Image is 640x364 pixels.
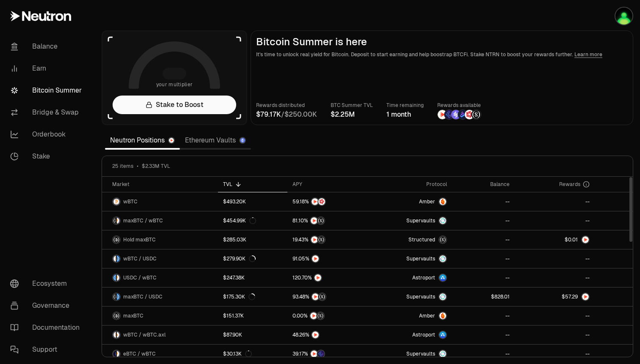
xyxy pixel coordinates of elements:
[292,216,366,225] button: NTRNStructured Points
[439,312,446,319] img: Amber
[515,287,595,306] a: NTRN Logo
[102,268,218,287] a: USDC LogowBTC LogoUSDC / wBTC
[117,255,120,262] img: USDC Logo
[218,345,287,363] a: $30.13K
[515,211,595,230] a: --
[113,236,120,243] img: maxBTC Logo
[515,192,595,211] a: --
[218,307,287,325] a: $151.37K
[331,101,373,109] p: BTC Summer TVL
[223,198,246,205] div: $493.20K
[452,307,515,325] a: --
[113,96,236,114] a: Stake to Boost
[218,192,287,211] a: $493.20K
[371,192,452,211] a: AmberAmber
[117,350,120,357] img: wBTC Logo
[113,274,116,281] img: USDC Logo
[371,326,452,344] a: Astroport
[439,217,446,224] img: Supervaults
[406,255,435,262] span: Supervaults
[292,350,366,358] button: NTRNEtherFi Points
[438,110,447,119] img: NTRN
[439,236,446,243] img: maxBTC
[515,326,595,344] a: --
[292,197,366,206] button: NTRNMars Fragments
[314,274,321,281] img: NTRN
[123,350,156,357] span: eBTC / wBTC
[287,307,371,325] a: NTRNStructured Points
[102,249,218,268] a: wBTC LogoUSDC LogowBTC / USDC
[292,331,366,339] button: NTRN
[218,230,287,249] a: $285.03K
[113,331,116,338] img: wBTC Logo
[582,236,589,243] img: NTRN Logo
[256,109,317,120] div: /
[515,249,595,268] a: --
[574,51,602,58] a: Learn more
[3,317,91,339] a: Documentation
[292,293,366,301] button: NTRNStructured Points
[515,230,595,249] a: NTRN Logo
[452,211,515,230] a: --
[3,273,91,295] a: Ecosystem
[180,132,251,149] a: Ethereum Vaults
[472,110,481,119] img: Structured Points
[218,268,287,287] a: $247.38K
[292,312,366,320] button: NTRNStructured Points
[223,331,242,338] div: $87.90K
[256,36,628,48] h2: Bitcoin Summer is here
[3,36,91,57] a: Balance
[142,163,170,170] span: $2.33M TVL
[287,268,371,287] a: NTRN
[439,198,446,205] img: Amber
[223,274,245,281] div: $247.38K
[451,110,461,119] img: Solv Points
[582,293,589,300] img: NTRN Logo
[117,331,120,338] img: wBTC.axl Logo
[371,345,452,363] a: SupervaultsSupervaults
[123,293,163,300] span: maxBTC / USDC
[123,236,156,243] span: Hold maxBTC
[218,249,287,268] a: $279.90K
[371,249,452,268] a: SupervaultsSupervaults
[465,110,474,119] img: Mars Fragments
[452,268,515,287] a: --
[113,312,120,319] img: maxBTC Logo
[123,217,163,224] span: maxBTC / wBTC
[240,138,245,143] img: Ethereum Logo
[406,217,435,224] span: Supervaults
[452,249,515,268] a: --
[515,345,595,363] a: --
[117,293,120,300] img: USDC Logo
[113,217,116,224] img: maxBTC Logo
[102,287,218,306] a: maxBTC LogoUSDC LogomaxBTC / USDC
[287,287,371,306] a: NTRNStructured Points
[292,274,366,282] button: NTRN
[113,198,120,205] img: wBTC Logo
[3,295,91,317] a: Governance
[223,293,255,300] div: $175.30K
[223,181,282,188] div: TVL
[113,255,116,262] img: wBTC Logo
[113,293,116,300] img: maxBTC Logo
[311,217,317,224] img: NTRN
[310,312,317,319] img: NTRN
[452,230,515,249] a: --
[317,350,324,357] img: EtherFi Points
[458,110,467,119] img: Bedrock Diamonds
[439,350,446,357] img: Supervaults
[3,123,91,145] a: Orderbook
[292,235,366,244] button: NTRNStructured Points
[317,217,324,224] img: Structured Points
[3,79,91,101] a: Bitcoin Summer
[113,350,116,357] img: eBTC Logo
[102,345,218,363] a: eBTC LogowBTC LogoeBTC / wBTC
[312,293,319,300] img: NTRN
[3,339,91,361] a: Support
[256,50,628,59] p: It's time to unlock real yield for Bitcoin. Deposit to start earning and help boostrap BTCFi. Sta...
[102,307,218,325] a: maxBTC LogomaxBTC
[319,293,326,300] img: Structured Points
[223,312,244,319] div: $151.37K
[406,350,435,357] span: Supervaults
[439,255,446,262] img: Supervaults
